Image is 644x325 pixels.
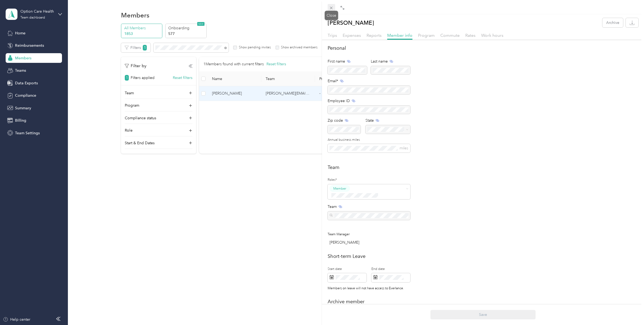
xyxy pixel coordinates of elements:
[371,59,388,64] span: Last name
[602,18,623,27] button: Archive
[328,164,638,171] h2: Team
[328,253,638,260] h2: Short-term Leave
[465,33,475,38] span: Rates
[328,78,338,84] span: Email*
[328,18,374,27] p: [PERSON_NAME]
[328,45,638,52] h2: Personal
[400,146,408,150] span: miles
[328,286,418,291] div: Members on leave will not have access to Everlance.
[371,267,410,272] label: End date
[328,204,337,210] span: Team
[328,33,337,38] span: Trips
[481,33,503,38] span: Work hours
[387,33,412,38] span: Member info
[328,178,410,182] label: Roles*
[343,33,361,38] span: Expenses
[330,240,410,245] div: [PERSON_NAME]
[328,59,345,64] span: First name
[330,185,350,192] button: Member
[325,11,338,20] div: Close
[328,138,410,142] label: Annual business miles
[440,33,460,38] span: Commute
[365,118,374,123] span: State
[328,267,367,272] label: Start date
[328,118,343,123] span: Zip code
[328,98,350,104] span: Employee ID
[614,295,644,325] iframe: Everlance-gr Chat Button Frame
[328,232,350,236] span: Team Manager
[418,33,435,38] span: Program
[333,186,346,191] span: Member
[328,298,638,305] h2: Archive member
[367,33,382,38] span: Reports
